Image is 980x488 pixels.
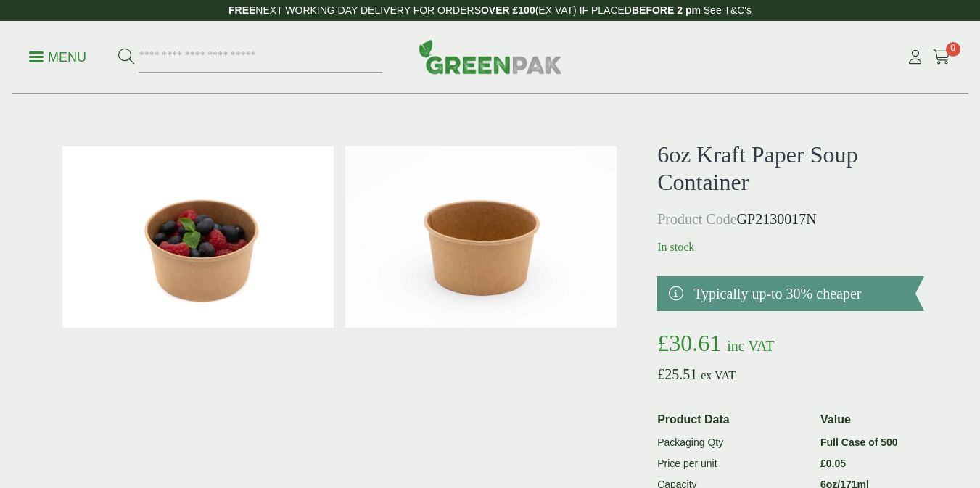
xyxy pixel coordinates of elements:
[345,146,617,328] img: Kraft 6oz
[933,50,951,65] i: Cart
[657,330,669,356] span: £
[815,408,918,432] th: Value
[651,453,815,474] td: Price per unit
[632,4,701,16] strong: BEFORE 2 pm
[657,208,923,230] p: GP2130017N
[419,39,562,74] img: GreenPak Supplies
[657,366,664,382] span: £
[29,49,86,63] a: Menu
[657,239,923,256] p: In stock
[651,431,815,453] td: Packaging Qty
[657,211,736,227] span: Product Code
[62,146,334,328] img: Kraft 6oz With Berries
[820,437,898,448] strong: Full Case of 500
[820,458,846,469] bdi: 0.05
[933,46,951,68] a: 0
[657,330,721,356] bdi: 30.61
[481,4,535,16] strong: OVER £100
[820,458,826,469] span: £
[946,42,960,57] span: 0
[701,369,736,381] span: ex VAT
[29,49,86,66] p: Menu
[657,141,923,197] h1: 6oz Kraft Paper Soup Container
[727,338,774,354] span: inc VAT
[704,4,752,16] a: See T&C's
[651,408,815,432] th: Product Data
[228,4,255,16] strong: FREE
[906,50,924,65] i: My Account
[657,366,697,382] bdi: 25.51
